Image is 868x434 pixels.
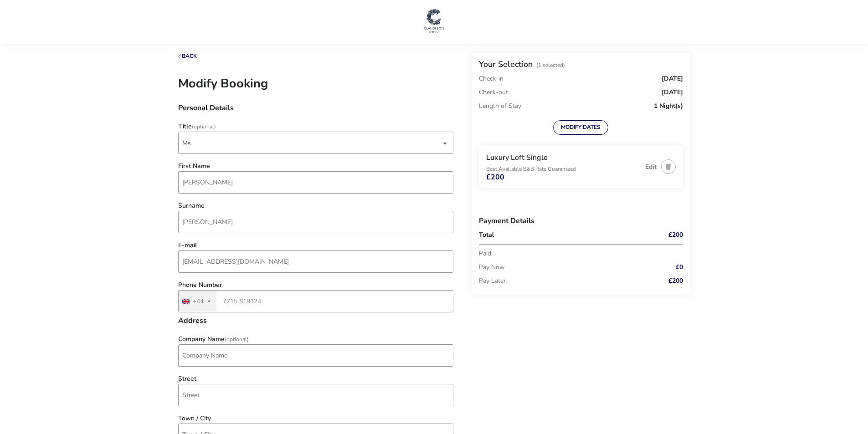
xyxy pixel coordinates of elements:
[178,53,197,59] button: Back
[178,290,453,312] input: Phone Number
[178,104,453,119] h3: Personal Details
[178,317,453,332] h3: Address
[479,274,642,288] p: Pay Later
[225,336,249,343] span: (Optional)
[178,163,210,169] label: First Name
[662,89,683,96] span: [DATE]
[668,278,683,284] span: £200
[423,7,446,35] img: Main Website
[479,76,503,82] p: Check-in
[479,120,683,135] div: MODIFY DATES
[182,132,441,154] div: Ms
[443,134,447,152] div: dropdown trigger
[479,59,533,70] h2: Your Selection
[479,232,642,238] p: Total
[553,120,608,135] button: MODIFY DATES
[178,336,249,342] label: Company Name
[178,282,222,288] label: Phone Number
[178,384,453,406] input: street
[178,70,453,101] h1: Modify Booking
[182,132,441,153] span: [object Object]
[654,103,683,109] span: 1 Night(s)
[536,61,565,69] span: (1 Selected)
[178,211,453,233] input: surname
[193,298,204,305] div: +44
[479,260,642,274] p: Pay Now
[645,163,657,170] button: Edit
[486,174,504,181] span: £200
[662,76,683,82] span: [DATE]
[479,210,683,232] h3: Payment Details
[178,203,205,209] label: Surname
[178,242,197,249] label: E-mail
[178,123,216,130] label: Title
[486,153,641,163] h3: Luxury Loft Single
[192,123,216,130] span: (Optional)
[179,291,216,312] button: Selected country
[479,86,508,99] p: Check-out
[479,99,521,113] p: Length of Stay
[479,247,642,260] p: Paid
[486,166,641,172] p: Best Available B&B Rate Guaranteed
[178,171,453,194] input: firstName
[178,415,211,422] label: Town / City
[178,250,453,273] input: email
[178,344,453,367] input: company
[676,264,683,271] span: £0
[178,376,196,382] label: Street
[668,232,683,238] span: £200
[178,139,453,148] p-dropdown: Title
